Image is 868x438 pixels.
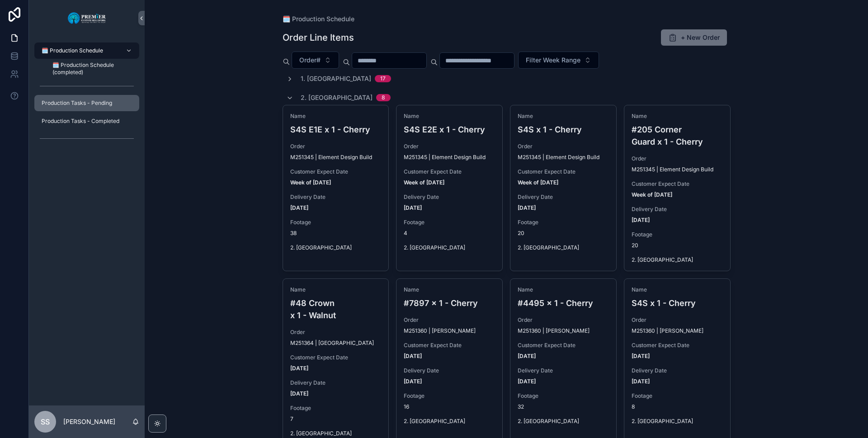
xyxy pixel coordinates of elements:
[518,143,609,150] span: Order
[632,392,723,400] span: Footage
[290,430,382,437] span: 2. [GEOGRAPHIC_DATA]
[404,286,495,293] span: Name
[34,42,139,59] a: 🗓️ Production Schedule
[42,47,103,54] span: 🗓️ Production Schedule
[404,123,495,136] h4: S4S E2E x 1 - Cherry
[67,11,107,25] img: App logo
[290,230,382,237] span: 38
[382,94,385,101] div: 8
[404,367,495,374] span: Delivery Date
[518,316,609,324] span: Order
[632,342,723,349] span: Customer Expect Date
[518,52,599,69] button: Select Button
[632,297,723,309] h4: S4S x 1 - Cherry
[301,93,373,102] span: 2. [GEOGRAPHIC_DATA]
[518,297,609,309] h4: #4495 x 1 - Cherry
[518,418,609,425] span: 2. [GEOGRAPHIC_DATA]
[518,367,609,374] span: Delivery Date
[518,154,599,161] span: M251345 | Element Design Build
[290,113,382,120] span: Name
[41,416,50,427] span: SS
[404,219,495,226] span: Footage
[290,244,382,251] span: 2. [GEOGRAPHIC_DATA]
[45,61,139,77] a: 🗓️ Production Schedule (completed)
[404,113,495,120] span: Name
[404,327,476,334] span: M251360 | [PERSON_NAME]
[404,403,495,410] span: 16
[518,179,558,186] strong: Week of [DATE]
[624,105,731,271] a: Name#205 Corner Guard x 1 - CherryOrderM251345 | Element Design BuildCustomer Expect DateWeek of ...
[396,105,503,271] a: NameS4S E2E x 1 - CherryOrderM251345 | Element Design BuildCustomer Expect DateWeek of [DATE]Deli...
[292,52,339,69] button: Select Button
[29,36,145,157] div: scrollable content
[404,193,495,201] span: Delivery Date
[518,392,609,400] span: Footage
[632,113,723,120] span: Name
[518,219,609,226] span: Footage
[518,123,609,136] h4: S4S x 1 - Cherry
[518,168,609,175] span: Customer Expect Date
[290,297,382,321] h4: #48 Crown x 1 - Walnut
[290,219,382,226] span: Footage
[518,378,536,385] strong: [DATE]
[632,231,723,238] span: Footage
[290,123,382,136] h4: S4S E1E x 1 - Cherry
[283,105,389,271] a: NameS4S E1E x 1 - CherryOrderM251345 | Element Design BuildCustomer Expect DateWeek of [DATE]Deli...
[632,217,650,223] strong: [DATE]
[632,191,672,198] strong: Week of [DATE]
[404,297,495,309] h4: #7897 x 1 - Cherry
[661,29,727,46] button: + New Order
[404,244,495,251] span: 2. [GEOGRAPHIC_DATA]
[632,166,713,173] span: M251345 | Element Design Build
[290,379,382,386] span: Delivery Date
[526,56,580,65] span: Filter Week Range
[404,154,486,161] span: M251345 | Element Design Build
[681,33,720,42] span: + New Order
[632,123,723,148] h4: #205 Corner Guard x 1 - Cherry
[290,168,382,175] span: Customer Expect Date
[283,31,354,44] h1: Order Line Items
[632,206,723,213] span: Delivery Date
[632,155,723,162] span: Order
[518,403,609,410] span: 32
[404,418,495,425] span: 2. [GEOGRAPHIC_DATA]
[404,168,495,175] span: Customer Expect Date
[290,179,331,186] strong: Week of [DATE]
[290,390,308,397] strong: [DATE]
[290,143,382,150] span: Order
[42,99,112,107] span: Production Tasks - Pending
[632,418,723,425] span: 2. [GEOGRAPHIC_DATA]
[404,392,495,400] span: Footage
[290,286,382,293] span: Name
[404,378,422,385] strong: [DATE]
[290,193,382,201] span: Delivery Date
[290,339,374,347] span: M251364 | [GEOGRAPHIC_DATA]
[290,405,382,412] span: Footage
[518,230,609,237] span: 20
[290,154,372,161] span: M251345 | Element Design Build
[518,244,609,251] span: 2. [GEOGRAPHIC_DATA]
[632,180,723,188] span: Customer Expect Date
[63,417,115,426] p: [PERSON_NAME]
[290,354,382,361] span: Customer Expect Date
[404,179,444,186] strong: Week of [DATE]
[299,56,321,65] span: Order#
[34,113,139,129] a: Production Tasks - Completed
[632,286,723,293] span: Name
[632,367,723,374] span: Delivery Date
[518,327,590,334] span: M251360 | [PERSON_NAME]
[283,14,354,24] a: 🗓️ Production Schedule
[404,143,495,150] span: Order
[632,403,723,410] span: 8
[34,95,139,111] a: Production Tasks - Pending
[518,342,609,349] span: Customer Expect Date
[290,365,308,372] strong: [DATE]
[404,316,495,324] span: Order
[632,242,723,249] span: 20
[518,193,609,201] span: Delivery Date
[290,329,382,336] span: Order
[518,286,609,293] span: Name
[301,74,371,83] span: 1. [GEOGRAPHIC_DATA]
[380,75,386,82] div: 17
